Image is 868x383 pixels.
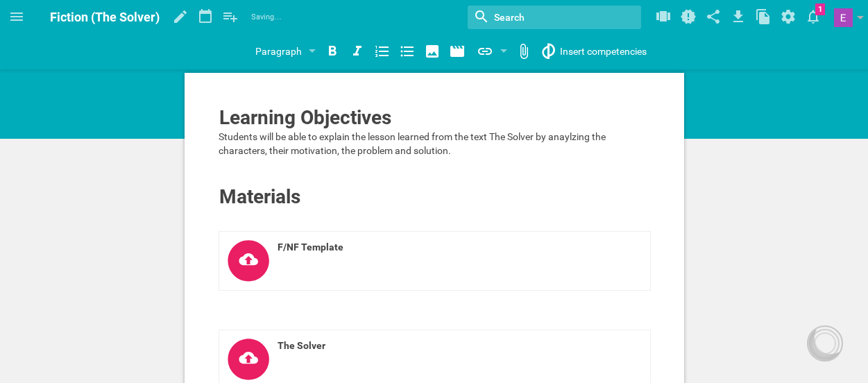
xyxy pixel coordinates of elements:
span: Learning Objectives [219,106,391,129]
div: The Solver [278,339,576,352]
span: Students will be able to explain the lesson learned from the text The Solver by anaylzing the cha... [219,131,608,156]
span: Materials [219,185,300,208]
input: Search [493,8,596,26]
div: F/NF Template [278,240,576,254]
div: Paragraph [255,43,302,60]
span: Saving… [251,10,282,24]
a: F/NF Template [219,231,651,291]
span: Insert competencies [560,46,647,57]
span: Fiction (The Solver) [50,10,160,24]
